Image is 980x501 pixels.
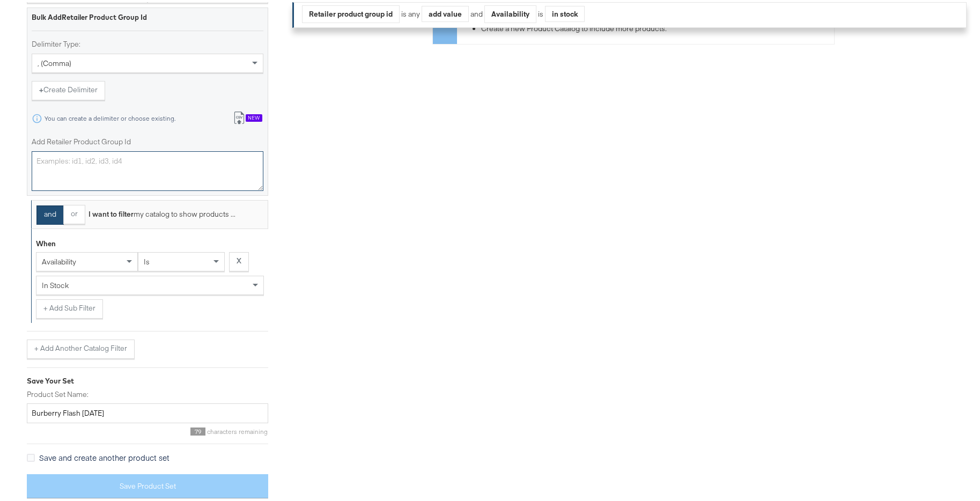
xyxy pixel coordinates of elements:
button: X [229,250,249,269]
input: Give your set a descriptive name [27,401,268,421]
div: characters remaining [27,425,268,433]
div: is [536,7,545,17]
button: and [36,203,64,223]
span: is [144,255,150,264]
button: + Add Sub Filter [36,297,103,316]
label: Product Set Name: [27,387,268,397]
div: You can create a delimiter or choose existing. [44,113,176,120]
span: 79 [190,425,205,433]
li: Create a new Product Catalog to include more products. [481,21,829,32]
div: New [246,112,262,120]
label: Delimiter Type: [32,37,263,47]
button: +Create Delimiter [32,79,105,98]
div: Availability [485,4,536,20]
div: is any [400,7,422,17]
div: in stock [546,4,584,20]
div: Save Your Set [27,374,268,384]
span: Save and create another product set [39,450,170,461]
button: + Add Another Catalog Filter [27,337,135,357]
button: or [63,203,85,222]
span: , (comma) [38,56,71,66]
strong: I want to filter [89,207,134,217]
div: When [36,237,56,247]
span: in stock [42,278,69,288]
strong: + [39,83,43,93]
span: availability [42,255,76,264]
div: add value [422,4,468,20]
strong: X [237,254,241,264]
div: Bulk Add Retailer Product Group Id [32,10,263,20]
div: Retailer product group id [303,4,399,20]
label: Add Retailer Product Group Id [32,135,263,145]
div: and [470,3,585,21]
button: New [225,107,270,127]
div: my catalog to show products ... [85,207,235,217]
